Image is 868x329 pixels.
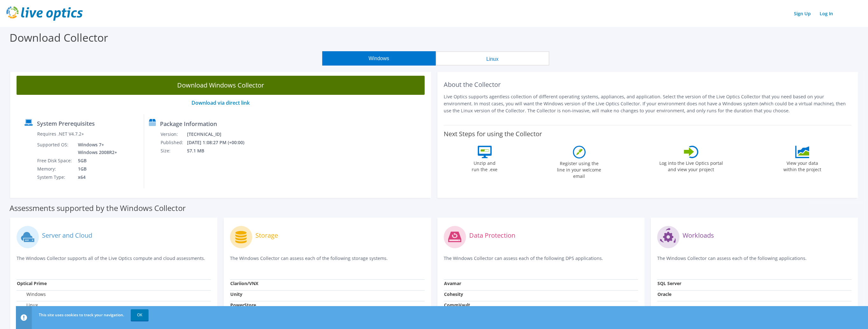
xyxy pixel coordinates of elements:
a: Log In [816,9,836,18]
label: System Prerequisites [37,120,95,127]
label: Unzip and run the .exe [470,158,499,173]
td: [DATE] 1:08:27 PM (+00:00) [187,138,253,147]
td: Windows 7+ Windows 2008R2+ [73,141,118,157]
strong: Avamar [444,280,461,286]
label: Data Protection [469,232,515,239]
td: System Type: [37,173,73,181]
td: x64 [73,173,118,181]
label: Storage [255,232,278,239]
p: The Windows Collector supports all of the Live Optics compute and cloud assessments. [17,255,211,268]
td: 1GB [73,165,118,173]
h2: About the Collector [444,81,852,88]
label: Package Information [160,121,217,127]
td: Published: [160,138,187,147]
label: Assessments supported by the Windows Collector [10,205,186,211]
label: Windows [17,291,46,297]
p: The Windows Collector can assess each of the following applications. [657,255,851,268]
strong: SQL Server [657,280,681,286]
td: Supported OS: [37,141,73,157]
label: Linux [17,302,38,308]
strong: Unity [230,291,242,297]
label: Log into the Live Optics portal and view your project [659,158,723,173]
td: Free Disk Space: [37,157,73,165]
td: 57.1 MB [187,147,253,155]
span: This site uses cookies to track your navigation. [39,312,124,318]
a: Sign Up [791,9,814,18]
p: The Windows Collector can assess each of the following DPS applications. [444,255,638,268]
label: View your data within the project [779,158,825,173]
td: Memory: [37,165,73,173]
p: The Windows Collector can assess each of the following storage systems. [230,255,424,268]
label: Requires .NET V4.7.2+ [37,131,84,137]
strong: Clariion/VNX [230,280,258,286]
a: OK [131,309,149,321]
label: Download Collector [10,30,108,45]
button: Windows [322,51,436,66]
strong: Optical Prime [17,280,47,286]
td: [TECHNICAL_ID] [187,130,253,138]
label: Register using the line in your welcome email [555,158,603,179]
label: Next Steps for using the Collector [444,130,542,138]
label: Workloads [683,232,714,239]
td: Size: [160,147,187,155]
strong: CommVault [444,302,470,308]
td: 5GB [73,157,118,165]
a: Download via direct link [191,99,250,106]
a: Download Windows Collector [17,76,425,95]
label: Server and Cloud [42,232,92,239]
strong: PowerStore [230,302,256,308]
td: Version: [160,130,187,138]
strong: Oracle [657,291,671,297]
button: Linux [436,51,549,66]
strong: Cohesity [444,291,463,297]
p: Live Optics supports agentless collection of different operating systems, appliances, and applica... [444,93,852,114]
img: live_optics_svg.svg [6,6,83,21]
